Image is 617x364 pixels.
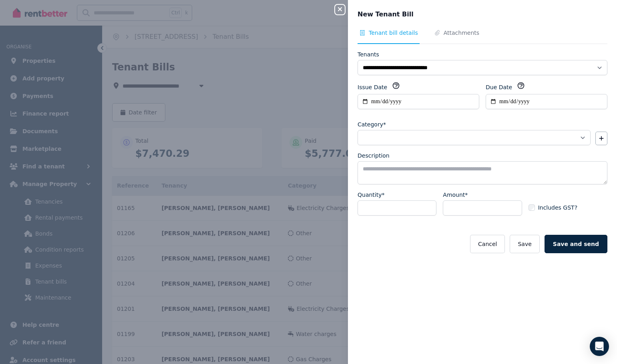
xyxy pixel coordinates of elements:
label: Quantity* [358,191,385,199]
nav: Tabs [358,29,607,44]
button: Save and send [545,235,607,253]
div: Open Intercom Messenger [590,337,609,356]
span: Includes GST? [538,204,577,212]
span: Tenant bill details [369,29,418,37]
button: Cancel [470,235,505,253]
button: Save [510,235,539,253]
input: Includes GST? [529,204,535,211]
label: Category* [358,120,386,128]
span: New Tenant Bill [358,10,414,19]
span: Attachments [444,29,479,37]
label: Tenants [358,50,379,58]
label: Issue Date [358,83,387,91]
label: Description [358,152,390,160]
label: Due Date [486,83,512,91]
label: Amount* [443,191,468,199]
